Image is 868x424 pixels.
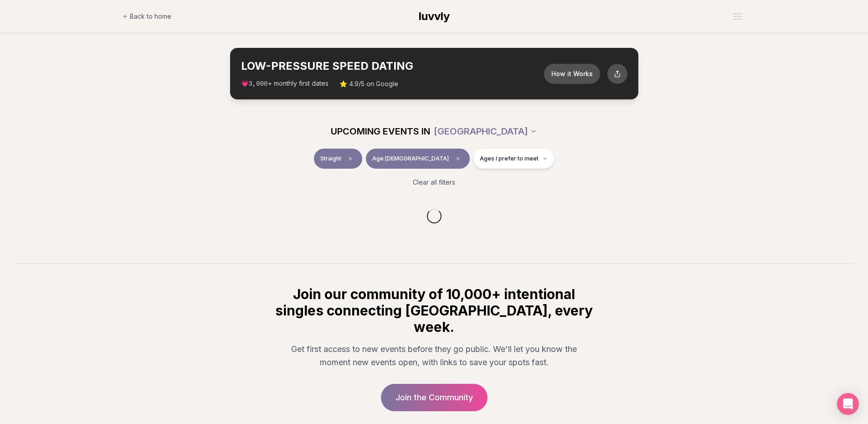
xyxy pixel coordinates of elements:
[419,10,450,23] span: luvvly
[130,12,171,21] span: Back to home
[729,10,746,23] button: Open menu
[345,153,356,164] span: Clear event type filter
[419,9,450,24] a: luvvly
[241,59,544,73] h2: LOW-PRESSURE SPEED DATING
[372,155,449,162] span: Age [DEMOGRAPHIC_DATA]
[407,172,461,192] button: Clear all filters
[473,149,554,169] button: Ages I prefer to meet
[339,79,398,88] span: ⭐ 4.9/5 on Google
[544,64,600,84] button: How it Works
[241,79,329,88] span: 💗 + monthly first dates
[281,342,587,369] p: Get first access to new events before they go public. We'll let you know the moment new events op...
[274,286,595,335] h2: Join our community of 10,000+ intentional singles connecting [GEOGRAPHIC_DATA], every week.
[452,153,463,164] span: Clear age
[331,125,430,138] span: UPCOMING EVENTS IN
[314,149,362,169] button: StraightClear event type filter
[480,155,539,162] span: Ages I prefer to meet
[381,384,488,411] a: Join the Community
[249,80,268,88] span: 3,000
[366,149,470,169] button: Age [DEMOGRAPHIC_DATA]Clear age
[123,7,171,26] a: Back to home
[434,121,537,141] button: [GEOGRAPHIC_DATA]
[837,393,859,415] div: Open Intercom Messenger
[320,155,341,162] span: Straight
